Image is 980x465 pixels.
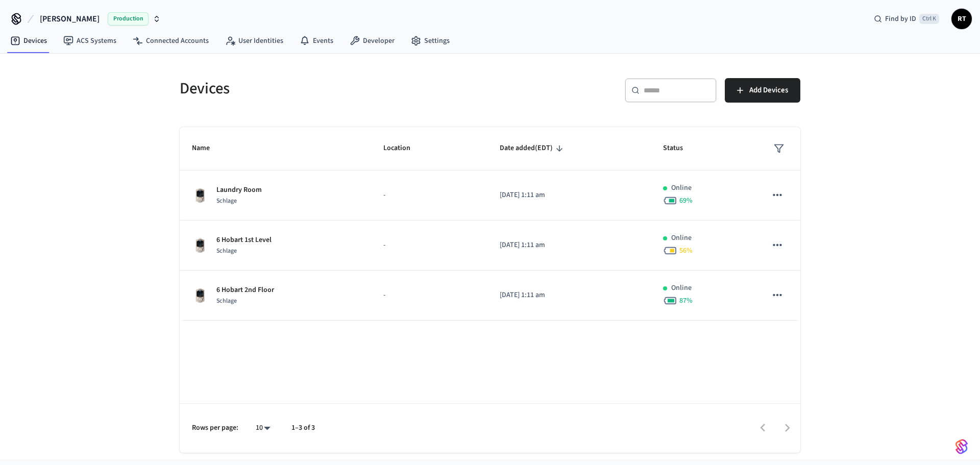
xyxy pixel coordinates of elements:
span: Production [108,12,149,26]
img: SeamLogoGradient.69752ec5.svg [955,438,968,455]
div: 10 [251,421,275,435]
span: 69 % [679,195,693,206]
a: Developer [341,32,403,50]
span: 87 % [679,296,693,306]
span: Find by ID [885,14,916,24]
span: Schlage [216,297,237,305]
div: Find by IDCtrl K [866,10,947,28]
span: 56 % [679,246,693,256]
span: RT [952,10,971,28]
span: Location [383,140,424,156]
a: Connected Accounts [125,32,217,50]
button: RT [951,9,972,29]
p: Online [671,283,692,293]
span: Add Devices [749,84,788,97]
p: - [383,240,475,251]
p: [DATE] 1:11 am [500,240,639,251]
p: [DATE] 1:11 am [500,190,639,201]
p: Laundry Room [216,185,262,195]
h5: Devices [180,78,484,99]
a: ACS Systems [55,32,125,50]
p: 6 Hobart 1st Level [216,235,272,246]
img: Schlage Sense Smart Deadbolt with Camelot Trim, Front [192,287,208,304]
p: - [383,190,475,201]
img: Schlage Sense Smart Deadbolt with Camelot Trim, Front [192,237,208,254]
p: - [383,290,475,301]
p: Online [671,233,692,243]
button: Add Devices [725,78,800,103]
p: Rows per page: [192,423,238,433]
a: Devices [2,32,55,50]
p: Online [671,183,692,193]
p: [DATE] 1:11 am [500,290,639,301]
span: Name [192,140,223,156]
img: Schlage Sense Smart Deadbolt with Camelot Trim, Front [192,187,208,204]
span: Schlage [216,197,237,205]
span: Ctrl K [919,14,939,24]
a: Events [291,32,341,50]
a: Settings [403,32,458,50]
p: 6 Hobart 2nd Floor [216,285,274,296]
span: Date added(EDT) [500,140,566,156]
span: [PERSON_NAME] [40,13,100,25]
span: Status [663,140,696,156]
a: User Identities [217,32,291,50]
table: sticky table [180,127,800,321]
p: 1–3 of 3 [291,423,315,433]
span: Schlage [216,247,237,255]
